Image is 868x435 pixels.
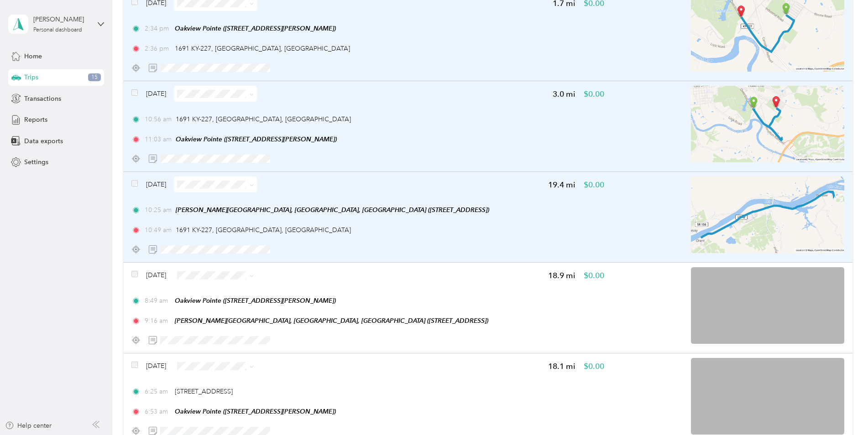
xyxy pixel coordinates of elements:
span: [DATE] [146,89,166,98]
span: [DATE] [146,180,166,189]
span: Oakview Pointe ([STREET_ADDRESS][PERSON_NAME]) [175,297,336,304]
span: 8:49 am [145,296,171,306]
img: minimap [691,267,844,344]
span: [DATE] [146,361,166,371]
span: 6:25 am [145,387,171,396]
span: 10:49 am [145,225,172,235]
span: 6:53 am [145,407,171,416]
span: $0.00 [584,270,604,281]
span: 2:36 pm [145,44,171,53]
span: 3.0 mi [553,88,575,100]
span: Transactions [24,94,61,104]
span: Oakview Pointe ([STREET_ADDRESS][PERSON_NAME]) [175,25,336,32]
span: Data exports [24,136,63,146]
span: $0.00 [584,88,604,100]
span: 15 [88,73,101,82]
span: Trips [24,72,38,82]
span: $0.00 [584,361,604,372]
span: $0.00 [584,179,604,191]
img: minimap [691,358,844,435]
span: 19.4 mi [548,179,575,191]
span: 2:34 pm [145,24,171,33]
img: minimap [691,86,844,162]
span: 9:16 am [145,316,171,326]
span: 10:25 am [145,205,172,215]
span: [PERSON_NAME][GEOGRAPHIC_DATA], [GEOGRAPHIC_DATA], [GEOGRAPHIC_DATA] ([STREET_ADDRESS]) [176,206,489,213]
span: [PERSON_NAME][GEOGRAPHIC_DATA], [GEOGRAPHIC_DATA], [GEOGRAPHIC_DATA] ([STREET_ADDRESS]) [175,317,488,324]
span: [DATE] [146,270,166,280]
span: Settings [24,157,48,167]
span: 1691 KY-227, [GEOGRAPHIC_DATA], [GEOGRAPHIC_DATA] [176,115,351,123]
span: 1691 KY-227, [GEOGRAPHIC_DATA], [GEOGRAPHIC_DATA] [176,226,351,234]
div: [PERSON_NAME] [33,15,90,24]
button: Help center [5,421,52,430]
span: Oakview Pointe ([STREET_ADDRESS][PERSON_NAME]) [176,135,337,143]
div: Personal dashboard [33,27,82,33]
span: 11:03 am [145,135,172,144]
span: 18.1 mi [548,361,575,372]
span: Reports [24,115,47,124]
img: minimap [691,176,844,253]
span: 10:56 am [145,114,172,124]
span: [STREET_ADDRESS] [175,388,233,395]
span: 18.9 mi [548,270,575,281]
span: Oakview Pointe ([STREET_ADDRESS][PERSON_NAME]) [175,408,336,415]
span: 1691 KY-227, [GEOGRAPHIC_DATA], [GEOGRAPHIC_DATA] [175,45,350,52]
iframe: Everlance-gr Chat Button Frame [817,384,868,435]
span: Home [24,52,42,61]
